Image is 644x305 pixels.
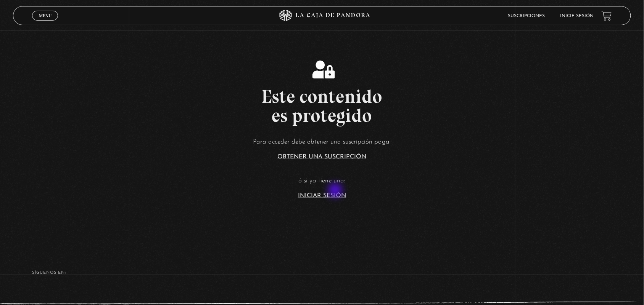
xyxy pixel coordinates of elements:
[39,13,52,18] span: Menu
[278,154,367,160] a: Obtener una suscripción
[560,14,594,18] a: Inicie sesión
[32,271,612,275] h4: SÍguenos en:
[36,20,54,25] span: Cerrar
[298,193,346,199] a: Iniciar Sesión
[602,11,612,21] a: View your shopping cart
[508,14,545,18] a: Suscripciones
